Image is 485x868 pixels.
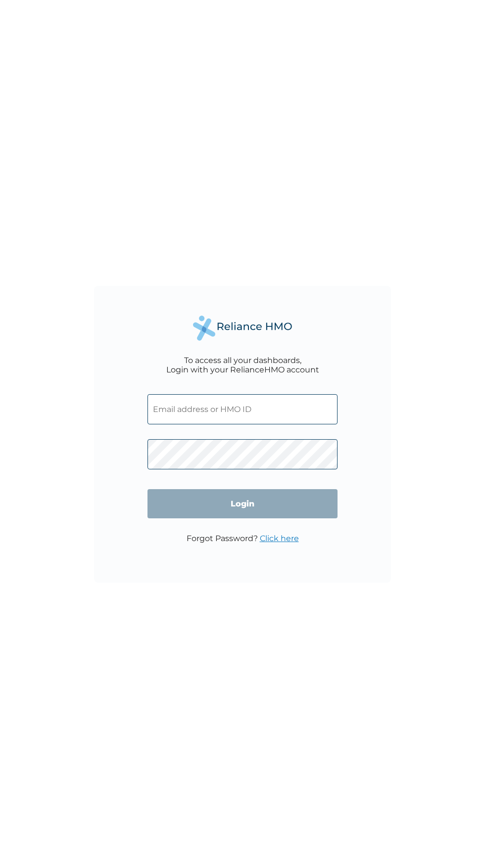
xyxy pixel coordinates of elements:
input: Email address or HMO ID [147,394,338,424]
p: Forgot Password? [187,534,299,543]
div: To access all your dashboards, Login with your RelianceHMO account [166,356,319,374]
a: Click here [260,534,299,543]
input: Login [147,489,338,518]
img: Reliance Health's Logo [193,316,292,341]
